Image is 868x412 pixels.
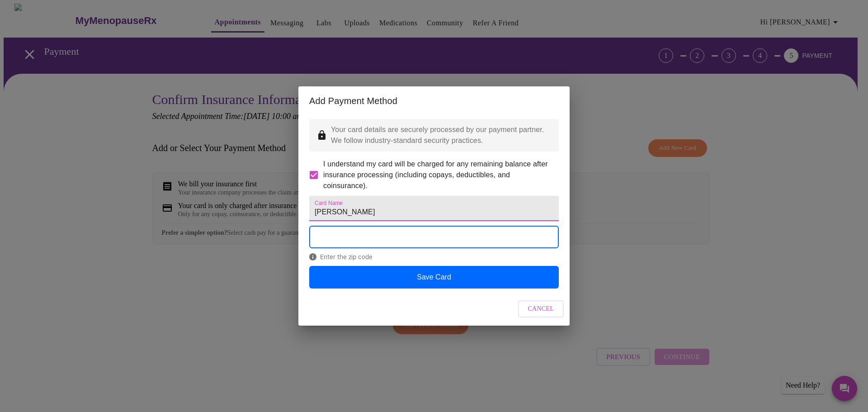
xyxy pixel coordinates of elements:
[323,159,552,191] span: I understand my card will be charged for any remaining balance after insurance processing (includ...
[528,303,554,315] span: Cancel
[309,94,559,108] h2: Add Payment Method
[309,253,559,260] span: Enter the zip code
[331,124,552,146] p: Your card details are securely processed by our payment partner. We follow industry-standard secu...
[518,300,564,318] button: Cancel
[309,266,559,289] button: Save Card
[310,226,558,248] iframe: Secure Credit Card Form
